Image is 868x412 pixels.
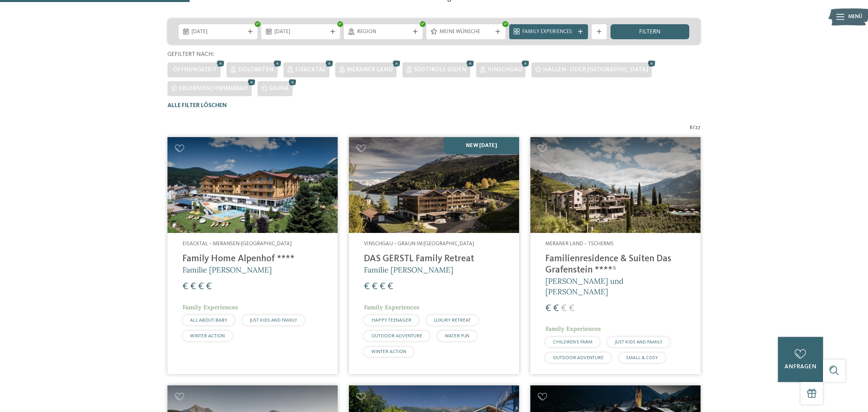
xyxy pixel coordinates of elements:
span: / [693,124,695,132]
span: Erlebnisschwimmbad [179,86,248,91]
span: LUXURY RETREAT [434,318,471,323]
span: Family Experiences [522,28,575,36]
span: Family Experiences [364,303,420,311]
span: filtern [639,29,661,35]
img: Familienhotels gesucht? Hier findet ihr die besten! [530,137,701,233]
h4: Familienresidence & Suiten Das Grafenstein ****ˢ [545,253,686,276]
a: anfragen [778,337,823,382]
span: [DATE] [192,28,244,36]
span: Family Experiences [182,303,238,311]
span: Vinschgau [488,67,522,73]
span: € [206,282,212,292]
span: € [364,282,370,292]
span: HAPPY TEENAGER [371,318,411,323]
img: Familienhotels gesucht? Hier findet ihr die besten! [349,137,519,233]
a: Familienhotels gesucht? Hier findet ihr die besten! NEW [DATE] Vinschgau – Graun im [GEOGRAPHIC_D... [349,137,519,374]
span: anfragen [784,364,816,370]
span: € [553,304,559,313]
span: € [569,304,575,313]
span: Eisacktal – Meransen-[GEOGRAPHIC_DATA] [182,241,292,247]
span: Südtirols Süden [414,67,467,73]
span: Sauna [269,86,289,91]
span: WINTER ACTION [190,334,225,338]
span: Alle Filter löschen [167,103,227,108]
span: Dolomiten [238,67,274,73]
img: Family Home Alpenhof **** [167,137,338,233]
span: € [190,282,196,292]
span: Öffnungszeit [173,67,217,73]
span: Family Experiences [545,325,601,333]
a: Familienhotels gesucht? Hier findet ihr die besten! Eisacktal – Meransen-[GEOGRAPHIC_DATA] Family... [167,137,338,374]
span: Region [357,28,410,36]
span: € [561,304,567,313]
a: Familienhotels gesucht? Hier findet ihr die besten! Meraner Land – Tscherms Familienresidence & S... [530,137,701,374]
span: OUTDOOR ADVENTURE [553,355,604,360]
span: Hallen- oder [GEOGRAPHIC_DATA] [543,67,648,73]
span: Familie [PERSON_NAME] [364,265,453,275]
span: Meraner Land [347,67,393,73]
span: Meine Wünsche [440,28,492,36]
span: CHILDREN’S FARM [553,340,592,344]
h4: Family Home Alpenhof **** [182,253,323,265]
span: € [372,282,378,292]
span: € [387,282,393,292]
span: € [198,282,204,292]
span: Vinschgau – Graun im [GEOGRAPHIC_DATA] [364,241,474,247]
span: ALL ABOUT BABY [190,318,227,323]
span: € [545,304,551,313]
span: Gefiltert nach: [167,51,214,57]
span: € [182,282,188,292]
span: 6 [690,124,693,132]
span: Meraner Land – Tscherms [545,241,614,247]
span: [PERSON_NAME] und [PERSON_NAME] [545,276,623,296]
h4: DAS GERSTL Family Retreat [364,253,504,265]
span: 27 [695,124,701,132]
span: JUST KIDS AND FAMILY [250,318,297,323]
span: SMALL & COSY [626,355,658,360]
span: Familie [PERSON_NAME] [182,265,272,275]
span: € [380,282,385,292]
span: JUST KIDS AND FAMILY [615,340,662,344]
span: OUTDOOR ADVENTURE [371,334,422,338]
span: Eisacktal [295,67,326,73]
span: WINTER ACTION [371,349,406,354]
span: WATER FUN [445,334,469,338]
span: [DATE] [275,28,327,36]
